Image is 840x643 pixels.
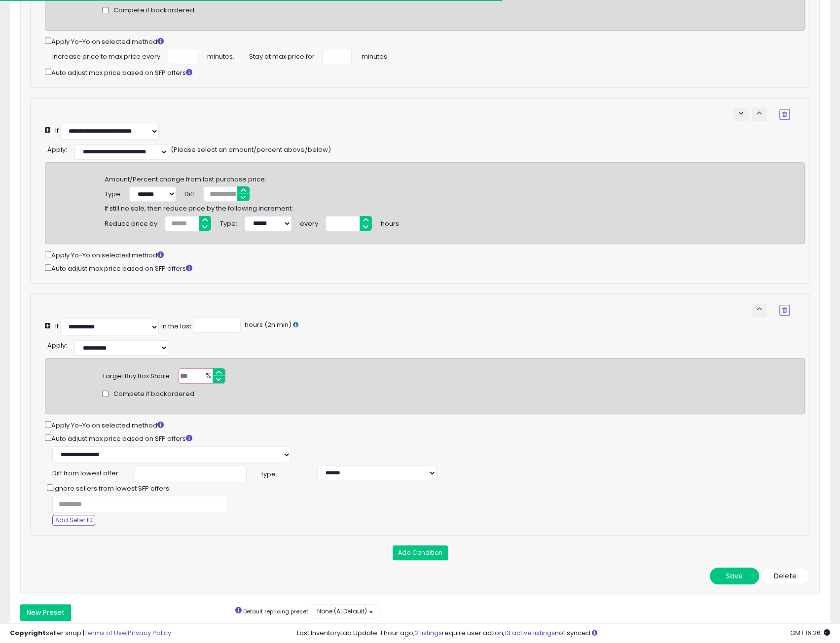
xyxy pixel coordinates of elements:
div: Reduce price by [105,216,157,229]
a: 13 active listings [505,628,555,638]
span: Compete if backordered [113,390,194,399]
span: keyboard_arrow_up [755,108,764,118]
strong: Copyright [10,628,46,638]
div: hours [381,216,399,229]
i: Click here to read more about un-synced listings. [592,630,597,636]
div: every [300,216,318,229]
span: Compete if backordered [113,6,194,15]
i: Remove Condition [782,307,787,313]
span: minutes. [362,49,389,62]
span: None (AI Default) [317,607,367,615]
div: Apply Yo-Yo on selected method [45,36,805,47]
div: Auto adjust max price based on SFP offers [45,432,805,444]
div: Apply Yo-Yo on selected method [45,249,805,260]
span: Stay at max price for [249,49,315,62]
div: Last InventoryLab Update: 1 hour ago, require user action, not synced. [297,629,830,638]
span: minutes. [207,49,234,62]
button: Add Seller ID [52,515,95,526]
div: : [47,338,67,351]
button: keyboard_arrow_up [752,107,767,121]
div: Type: [105,186,122,199]
button: None (AI Default) [311,604,379,618]
div: Auto adjust max price based on SFP offers [45,262,805,274]
i: Remove Condition [782,111,787,117]
div: Target Buy Box Share: [102,368,171,381]
button: Save [710,568,759,584]
div: in the last [161,322,191,331]
button: Add Condition [393,545,448,560]
button: keyboard_arrow_down [733,107,749,121]
span: keyboard_arrow_up [755,304,764,314]
span: Apply [47,145,66,154]
button: Delete [761,568,810,584]
div: Type: [220,216,237,229]
span: If still no sale, then reduce price by the following increment: [105,200,293,213]
div: Auto adjust max price based on SFP offers [45,67,805,78]
div: Ignore sellers from lowest SFP offers [37,482,425,494]
a: 2 listings [415,628,442,638]
button: keyboard_arrow_up [752,303,767,317]
small: Default repricing preset: [243,607,309,615]
span: (Please select an amount/percent above/below) [171,142,331,155]
span: Amount/Percent change from last purchase price: [105,171,266,184]
span: Diff from lowest offer: [52,465,120,478]
span: hours (2h min) [243,320,292,329]
span: Increase price to max price every [52,49,160,62]
div: Diff: [184,186,196,199]
div: Apply Yo-Yo on selected method [45,419,805,430]
span: 2025-09-11 16:26 GMT [790,628,830,638]
span: type: [254,470,317,479]
span: keyboard_arrow_down [736,108,746,118]
span: % [200,369,216,384]
a: Privacy Policy [128,628,171,638]
button: New Preset [20,604,71,621]
span: Apply [47,341,66,350]
div: seller snap | | [10,629,171,638]
a: Terms of Use [84,628,126,638]
div: : [47,142,67,155]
